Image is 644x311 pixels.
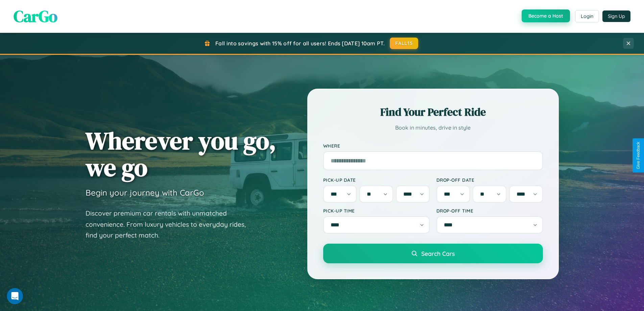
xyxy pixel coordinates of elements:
button: Login [575,10,599,22]
button: Search Cars [323,244,543,263]
label: Drop-off Date [436,177,543,183]
h2: Find Your Perfect Ride [323,105,543,119]
label: Pick-up Time [323,208,430,214]
p: Book in minutes, drive in style [323,123,543,133]
h3: Begin your journey with CarGo [86,187,204,198]
p: Discover premium car rentals with unmatched convenience. From luxury vehicles to everyday rides, ... [86,208,255,241]
button: FALL15 [390,38,418,49]
label: Where [323,143,543,149]
button: Sign Up [602,10,630,22]
label: Drop-off Time [436,208,543,214]
span: Search Cars [421,250,455,257]
label: Pick-up Date [323,177,430,183]
span: Fall into savings with 15% off for all users! Ends [DATE] 10am PT. [215,40,385,47]
h1: Wherever you go, we go [86,127,276,181]
span: CarGo [14,5,57,27]
button: Become a Host [522,9,570,22]
div: Give Feedback [636,142,641,169]
iframe: Intercom live chat [7,288,23,304]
